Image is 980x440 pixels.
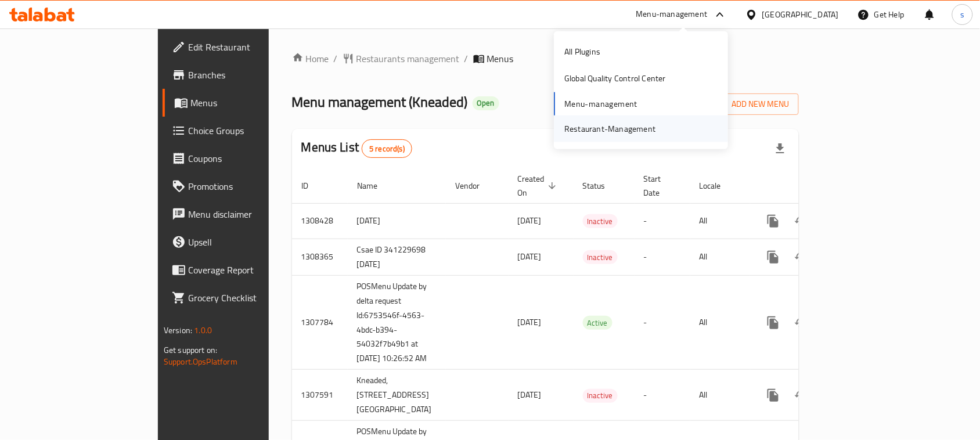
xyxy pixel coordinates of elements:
[164,354,237,369] a: Support.OpsPlatform
[750,168,880,204] th: Actions
[583,251,618,264] span: Inactive
[164,342,217,358] span: Get support on:
[583,316,613,330] div: Active
[690,203,750,239] td: All
[473,96,499,110] div: Open
[644,172,676,200] span: Start Date
[455,179,495,193] span: Vendor
[960,8,964,21] span: s
[188,291,312,305] span: Grocery Checklist
[518,213,542,228] span: [DATE]
[357,179,392,193] span: Name
[583,389,618,402] span: Inactive
[759,309,787,337] button: more
[163,145,322,172] a: Coupons
[163,172,322,200] a: Promotions
[762,8,839,21] div: [GEOGRAPHIC_DATA]
[690,370,750,421] td: All
[163,117,322,145] a: Choice Groups
[348,275,446,370] td: POSMenu Update by delta request Id:6753546f-4563-4bdc-b394-54032f7b49b1 at [DATE] 10:26:52 AM
[718,97,790,111] span: Add New Menu
[564,45,600,58] div: All Plugins
[334,52,338,66] li: /
[635,370,690,421] td: -
[690,275,750,370] td: All
[292,89,468,115] span: Menu management ( Kneaded )
[583,250,618,264] div: Inactive
[190,96,312,110] span: Menus
[473,98,499,108] span: Open
[518,172,560,200] span: Created On
[564,72,666,85] div: Global Quality Control Center
[518,315,542,330] span: [DATE]
[583,389,618,403] div: Inactive
[292,52,799,66] nav: breadcrumb
[301,139,412,158] h2: Menus List
[759,381,787,409] button: more
[709,93,799,115] button: Add New Menu
[163,33,322,61] a: Edit Restaurant
[518,387,542,402] span: [DATE]
[464,52,469,66] li: /
[636,8,708,21] div: Menu-management
[635,239,690,275] td: -
[787,243,815,271] button: Change Status
[163,284,322,312] a: Grocery Checklist
[301,179,323,193] span: ID
[356,52,460,66] span: Restaurants management
[787,381,815,409] button: Change Status
[787,309,815,337] button: Change Status
[163,61,322,89] a: Branches
[348,239,446,275] td: Csae ID 341229698 [DATE]
[583,179,621,193] span: Status
[759,243,787,271] button: more
[635,275,690,370] td: -
[583,316,613,330] span: Active
[163,256,322,284] a: Coverage Report
[759,207,787,235] button: more
[188,179,312,193] span: Promotions
[348,370,446,421] td: Kneaded, [STREET_ADDRESS][GEOGRAPHIC_DATA]
[188,152,312,165] span: Coupons
[362,139,412,158] div: Total records count
[487,52,514,66] span: Menus
[518,249,542,264] span: [DATE]
[194,323,212,338] span: 1.0.0
[164,323,192,338] span: Version:
[188,124,312,138] span: Choice Groups
[188,235,312,249] span: Upsell
[163,89,322,117] a: Menus
[188,40,312,54] span: Edit Restaurant
[564,122,655,135] div: Restaurant-Management
[343,52,460,66] a: Restaurants management
[163,200,322,228] a: Menu disclaimer
[188,207,312,221] span: Menu disclaimer
[766,135,794,163] div: Export file
[583,215,618,228] span: Inactive
[362,143,412,154] span: 5 record(s)
[583,214,618,228] div: Inactive
[188,68,312,82] span: Branches
[787,207,815,235] button: Change Status
[163,228,322,256] a: Upsell
[188,263,312,277] span: Coverage Report
[348,203,446,239] td: [DATE]
[700,179,736,193] span: Locale
[635,203,690,239] td: -
[690,239,750,275] td: All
